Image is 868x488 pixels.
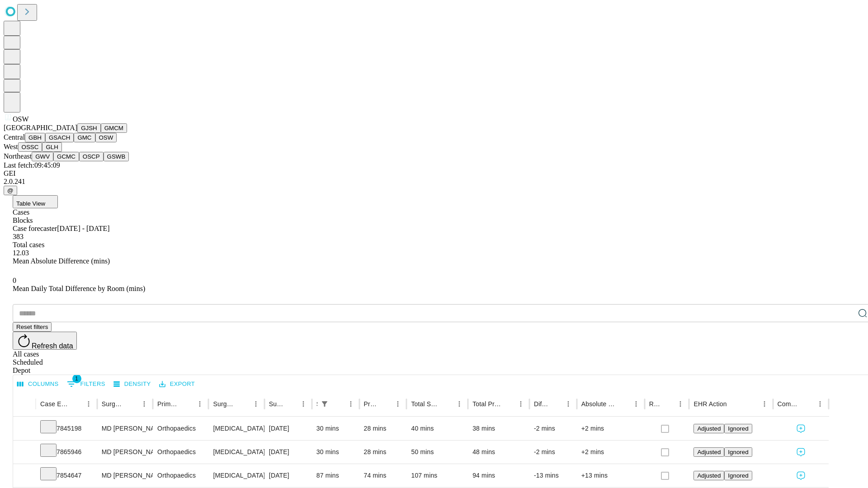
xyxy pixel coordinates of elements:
[332,398,344,410] button: Sort
[392,398,404,410] button: Menu
[4,186,17,195] button: @
[13,115,29,123] span: OSW
[4,178,864,186] div: 2.0.241
[581,417,640,440] div: +2 mins
[70,398,82,410] button: Sort
[318,398,331,410] button: Show filters
[13,332,77,350] button: Refresh data
[4,152,32,160] span: Northeast
[297,398,310,410] button: Menu
[15,377,61,391] button: Select columns
[42,142,61,152] button: GLH
[318,398,331,410] div: 1 active filter
[697,449,721,455] span: Adjusted
[758,398,771,410] button: Menu
[13,322,52,332] button: Reset filters
[316,441,355,464] div: 30 mins
[472,417,525,440] div: 38 mins
[237,398,250,410] button: Sort
[65,377,108,391] button: Show filters
[53,152,79,161] button: GCMC
[77,123,101,133] button: GJSH
[18,445,31,460] button: Expand
[102,464,148,487] div: MD [PERSON_NAME]
[472,441,525,464] div: 48 mins
[16,324,48,330] span: Reset filters
[617,398,630,410] button: Sort
[379,398,392,410] button: Sort
[674,398,687,410] button: Menu
[13,277,16,284] span: 0
[157,441,204,464] div: Orthopaedics
[102,400,124,408] div: Surgeon Name
[13,195,58,208] button: Table View
[411,464,463,487] div: 107 mins
[95,133,117,142] button: OSW
[693,447,724,457] button: Adjusted
[13,233,24,240] span: 383
[693,424,724,433] button: Adjusted
[4,133,25,141] span: Central
[16,200,45,207] span: Table View
[801,398,814,410] button: Sort
[316,417,355,440] div: 30 mins
[534,464,572,487] div: -13 mins
[4,169,864,178] div: GEI
[724,447,752,457] button: Ignored
[661,398,674,410] button: Sort
[32,152,53,161] button: GWV
[534,417,572,440] div: -2 mins
[25,133,45,142] button: GBH
[18,468,31,484] button: Expand
[411,417,463,440] div: 40 mins
[45,133,74,142] button: GSACH
[157,377,197,391] button: Export
[40,417,93,440] div: 7845198
[724,471,752,480] button: Ignored
[157,400,180,408] div: Primary Service
[649,400,661,408] div: Resolved in EHR
[364,441,402,464] div: 28 mins
[13,225,57,232] span: Case forecaster
[213,400,236,408] div: Surgery Name
[13,285,145,292] span: Mean Daily Total Difference by Room (mins)
[364,417,402,440] div: 28 mins
[102,417,148,440] div: MD [PERSON_NAME]
[581,441,640,464] div: +2 mins
[364,464,402,487] div: 74 mins
[514,398,527,410] button: Menu
[269,417,307,440] div: [DATE]
[697,472,721,479] span: Adjusted
[18,421,31,437] button: Expand
[581,464,640,487] div: +13 mins
[697,425,721,432] span: Adjusted
[157,417,204,440] div: Orthopaedics
[4,161,60,169] span: Last fetch: 09:45:09
[57,225,109,232] span: [DATE] - [DATE]
[728,425,748,432] span: Ignored
[111,377,153,391] button: Density
[157,464,204,487] div: Orthopaedics
[102,441,148,464] div: MD [PERSON_NAME]
[82,398,95,410] button: Menu
[18,142,42,152] button: OSSC
[472,464,525,487] div: 94 mins
[549,398,562,410] button: Sort
[778,400,800,408] div: Comments
[534,441,572,464] div: -2 mins
[472,400,501,408] div: Total Predicted Duration
[534,400,548,408] div: Difference
[502,398,514,410] button: Sort
[40,400,69,408] div: Case Epic Id
[250,398,262,410] button: Menu
[13,257,110,265] span: Mean Absolute Difference (mins)
[814,398,826,410] button: Menu
[316,464,355,487] div: 87 mins
[213,441,259,464] div: [MEDICAL_DATA] RELEASE
[693,400,726,408] div: EHR Action
[630,398,642,410] button: Menu
[193,398,206,410] button: Menu
[125,398,138,410] button: Sort
[79,152,104,161] button: OSCP
[728,472,748,479] span: Ignored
